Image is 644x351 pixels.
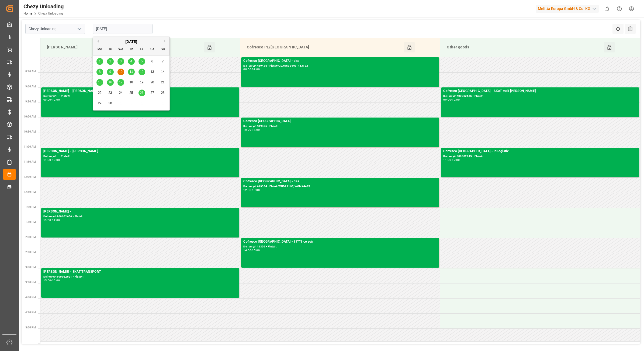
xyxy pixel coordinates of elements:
div: 14:00 [52,219,60,221]
span: 1 [99,59,101,63]
span: 10 [119,70,122,74]
span: 10:00 AM [23,115,36,118]
div: Choose Saturday, September 27th, 2025 [149,90,156,96]
div: We [117,46,124,53]
span: 22 [98,91,101,95]
div: [PERSON_NAME] - SKAT TRANSPORT [43,269,237,275]
div: Choose Friday, September 12th, 2025 [139,69,145,75]
span: 26 [140,91,143,95]
div: Delivery#:.. - Plate#: [43,154,237,159]
div: Sa [149,46,156,53]
span: 7 [162,59,164,63]
div: - [251,68,252,70]
div: Choose Wednesday, September 3rd, 2025 [117,58,124,65]
div: [DATE] [93,39,169,44]
button: Help Center [613,3,625,15]
span: 12 [140,70,143,74]
div: [PERSON_NAME] - [PERSON_NAME] [43,88,237,94]
span: 28 [161,91,164,95]
div: Choose Monday, September 8th, 2025 [96,69,103,75]
div: Choose Monday, September 15th, 2025 [96,79,103,86]
span: 16 [108,80,112,84]
div: Choose Tuesday, September 16th, 2025 [107,79,114,86]
span: 5 [141,59,143,63]
span: 9:00 AM [25,85,36,88]
span: 11:00 AM [23,145,36,148]
div: - [51,159,52,161]
span: 21 [161,80,164,84]
span: 29 [98,101,101,105]
span: 1:00 PM [25,205,36,208]
div: Other goods [445,42,604,52]
div: [PERSON_NAME] - [PERSON_NAME] [43,149,237,154]
button: Previous Month [96,40,99,43]
span: 14 [161,70,164,74]
div: Choose Wednesday, September 17th, 2025 [117,79,124,86]
div: Choose Saturday, September 6th, 2025 [149,58,156,65]
div: Choose Tuesday, September 30th, 2025 [107,100,114,107]
button: Melitta Europa GmbH & Co. KG [536,3,601,14]
div: Choose Thursday, September 18th, 2025 [128,79,135,86]
div: - [251,129,252,131]
div: 09:00 [443,98,451,101]
span: 5:00 PM [25,326,36,329]
span: 20 [150,80,154,84]
div: 12:00 [52,159,60,161]
span: 2 [109,59,111,63]
div: Delivery#:489355 - Plate#: [243,124,437,129]
div: Cofresco [GEOGRAPHIC_DATA] - id logistic [443,149,637,154]
div: Delivery#:489354 - Plate#:WND2119E/WGM4447R [243,184,437,189]
div: 15:00 [43,279,51,282]
div: - [251,189,252,191]
div: - [51,98,52,101]
span: 8 [99,70,101,74]
div: Choose Wednesday, September 24th, 2025 [117,90,124,96]
span: 1:30 PM [25,221,36,224]
div: Choose Sunday, September 14th, 2025 [160,69,166,75]
div: Cofresco PL/[GEOGRAPHIC_DATA] [245,42,404,52]
div: Choose Friday, September 5th, 2025 [139,58,145,65]
div: Choose Wednesday, September 10th, 2025 [117,69,124,75]
div: Delivery#:489425 - Plate#:GDA66884/CTR53182 [243,64,437,68]
span: 2:00 PM [25,236,36,239]
div: Cofresco [GEOGRAPHIC_DATA] - [243,119,437,124]
span: 8:30 AM [25,70,36,73]
span: 3:30 PM [25,281,36,284]
div: [PERSON_NAME] - [43,209,237,214]
span: 24 [119,91,122,95]
span: 11:30 AM [23,160,36,163]
div: Choose Friday, September 19th, 2025 [139,79,145,86]
span: 4:30 PM [25,311,36,314]
div: Choose Sunday, September 7th, 2025 [160,58,166,65]
button: Next Month [164,40,167,43]
div: Delivery#:400052655 - Plate#: [443,94,637,98]
div: 10:00 [52,98,60,101]
button: open menu [75,25,83,33]
div: 10:00 [452,98,460,101]
span: 18 [129,80,133,84]
span: 25 [129,91,133,95]
div: 08:00 [243,68,251,70]
div: - [51,219,52,221]
div: Delivery#:.. - Plate#: [43,94,237,98]
div: 13:00 [252,189,260,191]
div: Choose Monday, September 29th, 2025 [96,100,103,107]
div: 14:00 [243,249,251,251]
div: Th [128,46,135,53]
div: Delivery#:800002945 - Plate#: [443,154,637,159]
span: 4:00 PM [25,296,36,299]
div: 12:00 [452,159,460,161]
span: 11 [129,70,133,74]
div: Choose Saturday, September 13th, 2025 [149,69,156,75]
div: - [451,98,452,101]
div: Choose Tuesday, September 23rd, 2025 [107,90,114,96]
div: Choose Tuesday, September 9th, 2025 [107,69,114,75]
div: 11:00 [252,129,260,131]
div: Choose Monday, September 22nd, 2025 [96,90,103,96]
span: 2:30 PM [25,251,36,254]
span: 6 [151,59,153,63]
span: 3 [120,59,122,63]
div: 11:00 [443,159,451,161]
div: Cofresco [GEOGRAPHIC_DATA] - dss [243,179,437,184]
span: 12:30 PM [23,190,36,193]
